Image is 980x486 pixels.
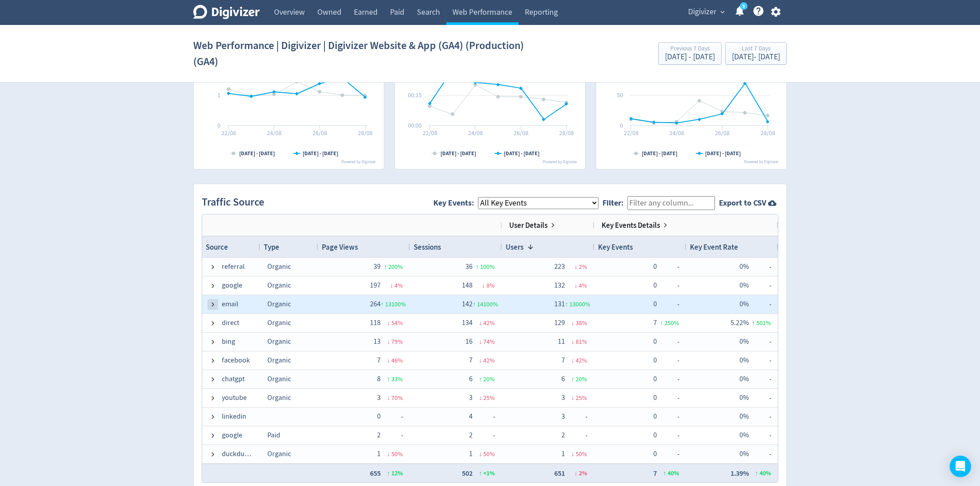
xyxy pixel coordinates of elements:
span: 38 % [576,319,587,327]
span: 0 [653,356,657,365]
text: 22/08 [423,129,437,137]
span: 131 [554,300,565,309]
span: 79 % [391,338,403,346]
span: - [381,408,403,425]
span: Organic [267,262,291,271]
span: 54 % [391,319,403,327]
span: Organic [267,375,291,383]
label: Filter: [602,198,627,208]
span: 501 % [756,319,771,327]
input: Filter any column... [627,196,715,210]
span: 2 [561,431,565,440]
span: 651 [554,469,565,478]
text: 00:15 [408,91,422,99]
span: 50 % [391,450,403,458]
span: email [222,296,238,313]
span: 0% [739,412,749,421]
text: 26/08 [312,129,327,137]
span: - [657,371,679,388]
span: ↓ [390,281,393,289]
span: ↑ [384,263,387,271]
div: Last 7 Days [732,45,780,53]
span: 1 [561,449,565,458]
span: 39 [374,262,381,271]
span: 4 % [579,281,587,289]
span: 74 % [483,338,495,346]
span: 13 [374,337,381,346]
span: 7 [377,356,381,365]
a: 5 [740,2,747,10]
div: Previous 7 Days [665,45,715,53]
span: ↑ [755,469,758,478]
span: Key Event Rate [690,242,738,252]
text: 50 [617,91,623,99]
span: 0 [653,449,657,458]
span: ↓ [387,356,390,364]
span: 25 % [576,394,587,402]
span: ↓ [571,450,574,458]
span: 0 [653,262,657,271]
span: 0 [653,337,657,346]
span: linkedin [222,408,246,425]
text: Powered by Digivizer [744,159,779,165]
text: 24/08 [468,129,483,137]
span: ↑ [660,319,663,327]
span: ↓ [574,263,577,271]
span: 4 [469,412,473,421]
span: - [657,333,679,350]
text: 00:00 [408,121,422,129]
span: ↓ [387,319,390,327]
span: 40 % [760,469,771,478]
span: - [657,389,679,407]
span: 8 [377,375,381,383]
span: 118 [370,318,381,327]
strong: Export to CSV [719,198,766,209]
span: 0 [377,412,381,421]
span: 36 [465,262,473,271]
div: [DATE] - [DATE] [665,53,715,61]
span: 0% [739,262,749,271]
span: 20 % [576,375,587,383]
span: 81 % [576,338,587,346]
span: - [749,352,771,369]
text: 1 [217,91,220,99]
span: - [749,389,771,407]
h2: Traffic Source [202,195,268,210]
span: expand_more [718,8,727,16]
span: Digivizer [688,5,716,19]
span: facebook [222,352,250,369]
span: ↑ [381,300,384,308]
span: 0% [739,393,749,402]
span: 33 % [391,375,403,383]
span: 46 % [391,356,403,364]
span: ↓ [571,356,574,364]
text: 26/08 [514,129,528,137]
span: 3 [561,393,565,402]
span: 13100 % [385,300,406,308]
span: 12 % [391,469,403,478]
span: ↓ [387,394,390,402]
text: 0 [217,121,220,129]
span: 129 [554,318,565,327]
span: 0% [739,375,749,383]
span: Page Views [322,242,358,252]
span: ↑ [479,375,482,383]
span: 40 % [668,469,679,478]
span: ↑ [565,300,568,308]
span: 197 [370,281,381,290]
text: [DATE] - [DATE] [239,150,275,157]
span: google [222,277,242,294]
span: - [473,408,495,425]
text: 22/08 [624,129,639,137]
span: 0 [653,412,657,421]
h1: Web Performance | Digivizer | Digivizer Website & App (GA4) (Production) (GA4) [193,31,550,76]
span: Organic [267,337,291,346]
span: 3 [377,393,381,402]
span: ↑ [752,319,755,327]
span: - [749,333,771,350]
span: - [749,427,771,444]
span: 1.39% [731,469,749,478]
text: 5 [743,3,745,9]
span: 0% [739,356,749,365]
span: 13000 % [569,300,590,308]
